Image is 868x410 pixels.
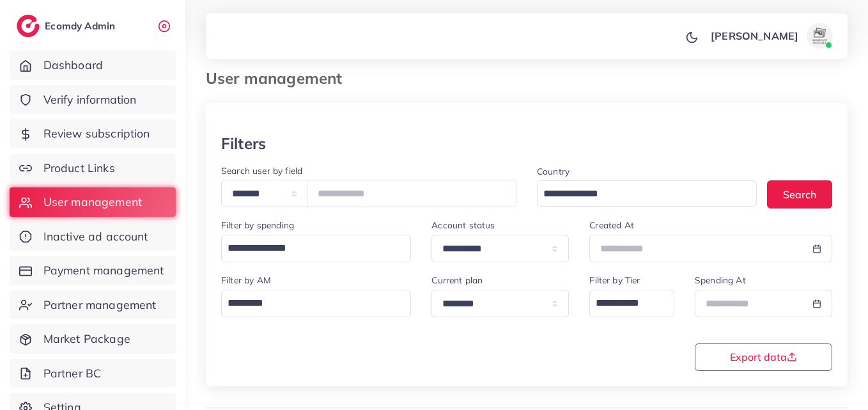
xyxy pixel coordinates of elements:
[43,228,148,245] span: Inactive ad account
[767,180,832,208] button: Search
[431,274,483,287] label: Current plan
[10,51,176,80] a: Dashboard
[17,15,118,37] a: logoEcomdy Admin
[589,219,634,232] label: Created At
[431,219,495,232] label: Account status
[10,119,176,148] a: Review subscription
[539,184,740,204] input: Search for option
[221,274,271,287] label: Filter by AM
[10,290,176,320] a: Partner management
[223,292,394,314] input: Search for option
[10,256,176,285] a: Payment management
[221,164,302,177] label: Search user by field
[695,343,832,371] button: Export data
[43,91,137,108] span: Verify information
[221,235,411,262] div: Search for option
[43,297,157,313] span: Partner management
[589,290,674,317] div: Search for option
[591,292,658,314] input: Search for option
[221,219,294,232] label: Filter by spending
[10,324,176,354] a: Market Package
[43,331,130,347] span: Market Package
[10,187,176,217] a: User management
[537,165,570,178] label: Country
[223,237,394,259] input: Search for option
[45,20,118,32] h2: Ecomdy Admin
[221,290,411,317] div: Search for option
[10,154,176,183] a: Product Links
[537,180,757,207] div: Search for option
[43,365,102,382] span: Partner BC
[43,194,142,210] span: User management
[43,160,115,177] span: Product Links
[10,222,176,251] a: Inactive ad account
[206,69,352,88] h3: User management
[43,57,103,74] span: Dashboard
[43,262,164,279] span: Payment management
[43,125,150,142] span: Review subscription
[10,85,176,114] a: Verify information
[695,274,746,287] label: Spending At
[589,274,640,287] label: Filter by Tier
[10,359,176,388] a: Partner BC
[17,15,40,37] img: logo
[730,352,797,362] span: Export data
[221,134,266,153] h3: Filters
